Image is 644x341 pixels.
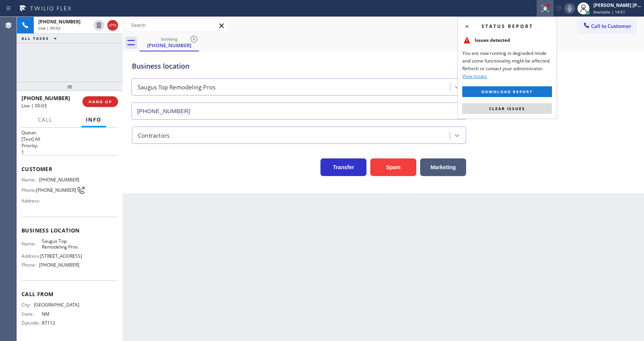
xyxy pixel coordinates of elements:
span: [GEOGRAPHIC_DATA] [34,302,79,308]
div: Saugus Top Remodeling Pros [138,83,215,92]
button: Hold Customer [94,20,104,31]
span: Customer [21,165,118,173]
span: 87112 [42,320,80,326]
input: Search [125,19,228,31]
span: Live | 00:03 [21,102,47,109]
span: [PHONE_NUMBER] [39,262,79,268]
h2: Priority: [21,142,118,149]
button: HANG UP [82,96,118,107]
span: [PHONE_NUMBER] [36,187,76,193]
button: Spam [370,158,416,176]
button: Transfer [320,158,366,176]
span: Name: [21,177,39,183]
div: (505) 977-6082 [140,34,198,51]
span: [STREET_ADDRESS] [40,253,82,259]
h2: Queue: [21,129,118,136]
span: Call From [21,290,118,298]
span: Info [86,116,102,123]
span: Available | 14:51 [593,9,625,15]
span: Business location [21,227,118,234]
span: ALL TASKS [21,36,49,41]
button: Marketing [420,158,466,176]
span: City: [21,302,34,308]
div: booking [140,36,198,42]
button: Info [81,112,106,127]
span: NM [42,311,80,317]
span: Call [38,116,53,123]
span: [PHONE_NUMBER] [39,177,79,183]
span: Saugus Top Remodeling Pros [42,238,80,250]
button: Hang up [107,20,118,31]
div: [PHONE_NUMBER] [140,42,198,49]
span: [PHONE_NUMBER] [38,18,80,25]
button: Mute [564,3,575,14]
div: Contractors [138,131,169,140]
span: Call to Customer [591,23,631,30]
div: [PERSON_NAME] [PERSON_NAME] [593,2,642,8]
span: Address: [21,198,42,204]
p: 1 [21,149,118,155]
button: Call [33,112,57,127]
span: Address: [21,253,40,259]
p: [Test] All [21,136,118,142]
span: Name: [21,241,42,247]
span: Phone: [21,187,36,193]
input: Phone Number [131,102,467,120]
span: HANG UP [89,99,112,104]
span: [PHONE_NUMBER] [21,94,70,102]
span: Phone: [21,262,39,268]
span: Zipcode: [21,320,42,326]
button: ALL TASKS [17,34,64,43]
button: Call to Customer [578,19,636,33]
span: Live | 00:02 [38,25,61,31]
span: State: [21,311,42,317]
div: Business location [132,61,466,71]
